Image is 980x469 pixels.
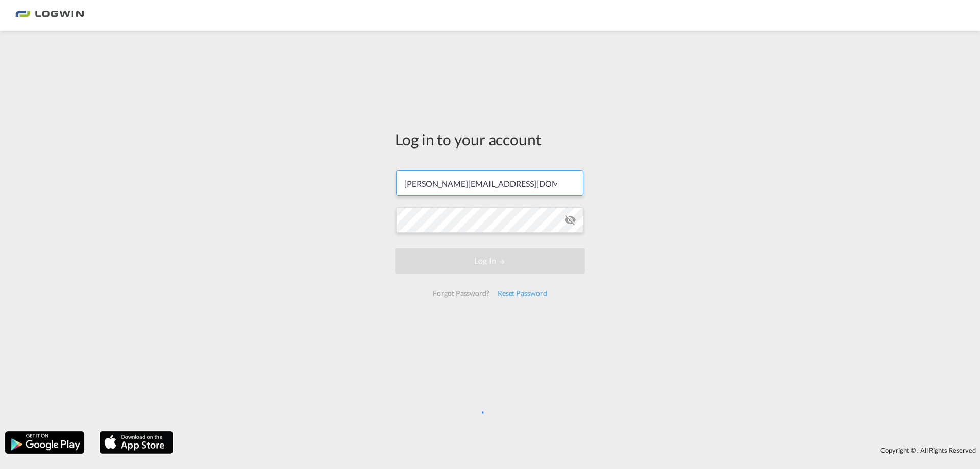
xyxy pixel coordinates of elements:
[494,284,551,303] div: Reset Password
[429,284,493,303] div: Forgot Password?
[395,129,585,150] div: Log in to your account
[4,430,85,455] img: google.png
[564,214,576,226] md-icon: icon-eye-off
[99,430,174,455] img: apple.png
[395,248,585,274] button: LOGIN
[178,441,980,459] div: Copyright © . All Rights Reserved
[15,4,84,27] img: bc73a0e0d8c111efacd525e4c8ad7d32.png
[396,170,583,196] input: Enter email/phone number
